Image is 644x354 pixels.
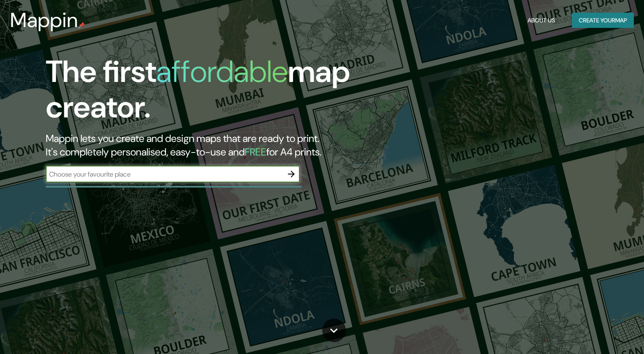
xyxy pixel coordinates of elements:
[46,132,368,159] h2: Mappin lets you create and design maps that are ready to print. It's completely personalised, eas...
[10,8,78,32] h3: Mappin
[46,169,283,179] input: Choose your favourite place
[524,13,558,28] button: About Us
[78,22,85,29] img: mappin-pin
[156,52,288,91] h1: affordable
[46,54,368,132] h1: The first map creator.
[572,13,634,28] button: Create yourmap
[245,145,266,158] h5: FREE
